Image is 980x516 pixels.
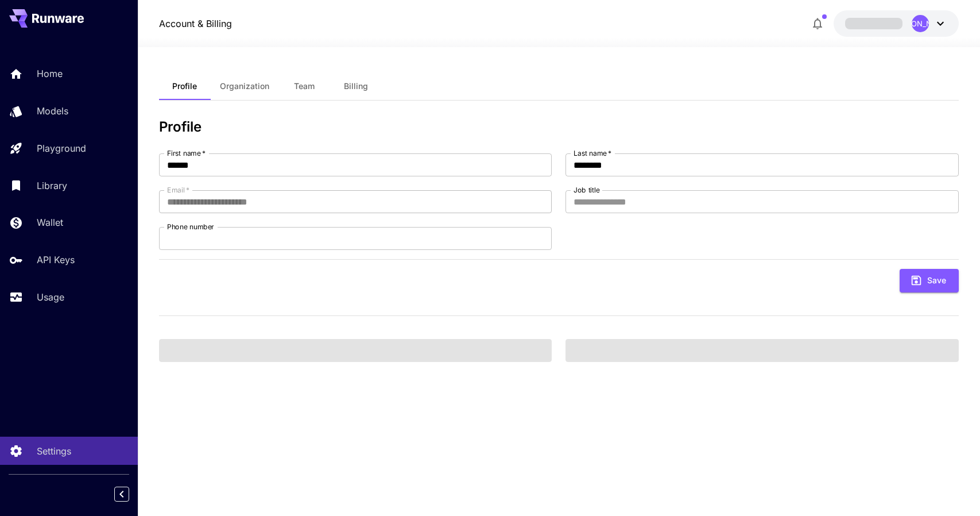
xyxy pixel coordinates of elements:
a: Account & Billing [159,17,232,30]
p: API Keys [37,253,75,267]
h3: Profile [159,119,959,135]
p: Library [37,179,67,192]
button: [PERSON_NAME] [834,10,959,37]
p: Wallet [37,215,63,229]
p: Home [37,67,63,80]
nav: breadcrumb [159,17,232,30]
p: Usage [37,290,64,304]
span: Billing [344,81,368,91]
span: Profile [172,81,197,91]
div: [PERSON_NAME] [912,15,929,32]
button: Collapse sidebar [114,487,129,502]
button: Save [900,269,959,292]
label: Job title [574,185,600,195]
span: Organization [220,81,269,91]
label: Last name [574,148,611,158]
p: Settings [37,444,71,458]
div: Collapse sidebar [123,484,138,505]
p: Playground [37,141,86,155]
span: Team [294,81,315,91]
p: Models [37,104,68,118]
